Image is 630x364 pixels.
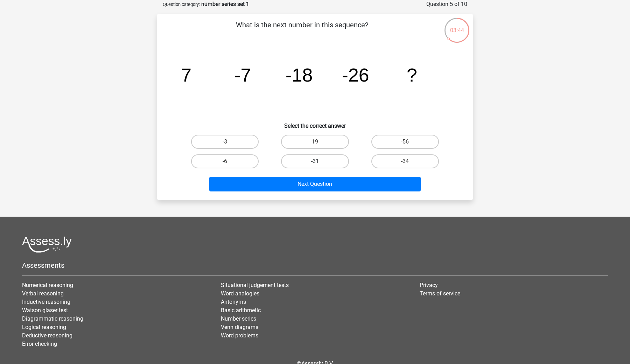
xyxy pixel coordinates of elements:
[181,64,191,85] tspan: 7
[22,282,73,288] a: Numerical reasoning
[22,261,608,269] h5: Assessments
[22,299,70,305] a: Inductive reasoning
[221,315,256,322] a: Number series
[163,2,200,7] small: Question category:
[286,64,313,85] tspan: -18
[407,64,417,85] tspan: ?
[22,290,64,297] a: Verbal reasoning
[22,332,72,339] a: Deductive reasoning
[168,117,462,129] h6: Select the correct answer
[221,324,258,330] a: Venn diagrams
[22,236,72,253] img: Assessly logo
[221,299,246,305] a: Antonyms
[371,135,439,149] label: -56
[168,20,435,41] p: What is the next number in this sequence?
[221,290,259,297] a: Word analogies
[221,332,258,339] a: Word problems
[221,307,261,314] a: Basic arithmetic
[234,64,251,85] tspan: -7
[22,307,68,314] a: Watson glaser test
[22,315,83,322] a: Diagrammatic reasoning
[22,341,57,347] a: Error checking
[209,177,421,191] button: Next Question
[281,135,349,149] label: 19
[22,324,66,330] a: Logical reasoning
[191,135,259,149] label: -3
[420,290,460,297] a: Terms of service
[342,64,369,85] tspan: -26
[444,17,470,35] div: 03:44
[221,282,289,288] a: Situational judgement tests
[371,154,439,168] label: -34
[191,154,259,168] label: -6
[420,282,438,288] a: Privacy
[281,154,349,168] label: -31
[201,1,249,7] strong: number series set 1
